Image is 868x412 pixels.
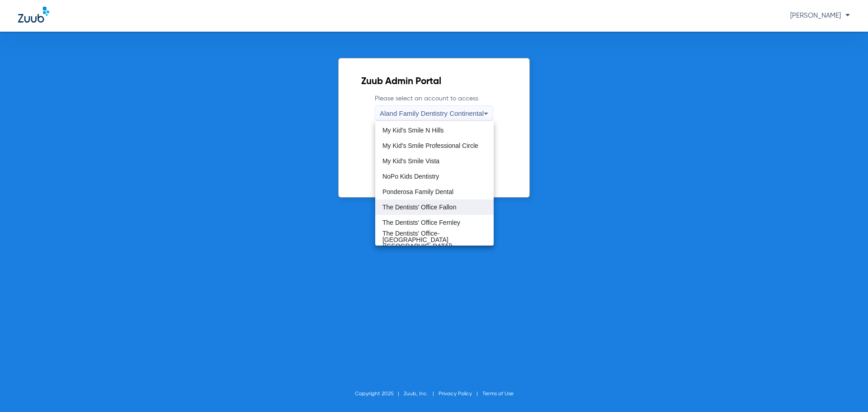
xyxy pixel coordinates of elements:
[823,369,868,412] iframe: Chat Widget
[382,142,478,149] span: My Kid's Smile Professional Circle
[382,127,444,133] span: My Kid's Smile N Hills
[382,189,453,195] span: Ponderosa Family Dental
[382,230,486,249] span: The Dentists' Office-[GEOGRAPHIC_DATA] ([GEOGRAPHIC_DATA])
[382,204,456,210] span: The Dentists' Office Fallon
[382,219,460,226] span: The Dentists' Office Fernley
[382,173,439,180] span: NoPo Kids Dentistry
[382,158,439,164] span: My Kid's Smile Vista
